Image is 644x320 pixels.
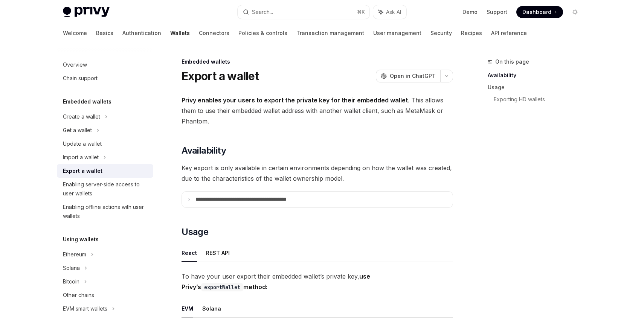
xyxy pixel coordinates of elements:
div: Bitcoin [63,277,79,286]
a: Dashboard [516,6,563,18]
button: Search...⌘K [238,5,369,19]
span: Usage [182,226,208,238]
div: Solana [63,264,80,273]
a: Transaction management [296,24,364,42]
h1: Export a wallet [182,69,259,83]
a: Availability [488,69,587,81]
a: Support [487,8,507,16]
a: Recipes [461,24,482,42]
button: Solana [202,300,221,317]
a: Wallets [170,24,190,42]
div: Get a wallet [63,126,92,135]
h5: Embedded wallets [63,97,111,106]
div: Chain support [63,74,98,83]
div: Export a wallet [63,166,102,175]
span: On this page [495,57,529,66]
img: light logo [63,7,110,17]
a: Enabling server-side access to user wallets [57,178,153,200]
span: Ask AI [386,8,401,16]
div: Create a wallet [63,112,100,121]
a: Basics [96,24,113,42]
strong: use Privy’s method: [182,273,370,291]
button: React [182,244,197,262]
code: exportWallet [201,283,243,291]
a: Overview [57,58,153,72]
a: API reference [491,24,527,42]
span: Availability [182,145,226,157]
div: Enabling offline actions with user wallets [63,203,149,221]
div: Embedded wallets [182,58,453,66]
div: Overview [63,60,87,69]
div: Other chains [63,291,94,300]
div: Search... [252,8,273,17]
button: Ask AI [373,5,406,19]
a: Update a wallet [57,137,153,151]
span: Open in ChatGPT [390,72,436,80]
strong: Privy enables your users to export the private key for their embedded wallet [182,96,408,104]
h5: Using wallets [63,235,99,244]
div: Update a wallet [63,139,102,148]
span: ⌘ K [357,9,365,15]
div: Enabling server-side access to user wallets [63,180,149,198]
a: Welcome [63,24,87,42]
a: Usage [488,81,587,93]
span: Key export is only available in certain environments depending on how the wallet was created, due... [182,163,453,184]
a: Authentication [122,24,161,42]
a: Chain support [57,72,153,85]
a: Connectors [199,24,229,42]
span: To have your user export their embedded wallet’s private key, [182,271,453,292]
button: Toggle dark mode [569,6,581,18]
span: . This allows them to use their embedded wallet address with another wallet client, such as MetaM... [182,95,453,126]
div: Import a wallet [63,153,99,162]
div: Ethereum [63,250,86,259]
a: Security [430,24,452,42]
a: Policies & controls [238,24,287,42]
div: EVM smart wallets [63,304,107,313]
a: Exporting HD wallets [494,93,587,105]
a: User management [373,24,421,42]
a: Export a wallet [57,164,153,178]
a: Other chains [57,288,153,302]
button: Open in ChatGPT [376,70,440,82]
button: EVM [182,300,193,317]
button: REST API [206,244,230,262]
a: Enabling offline actions with user wallets [57,200,153,223]
a: Demo [462,8,478,16]
span: Dashboard [522,8,551,16]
